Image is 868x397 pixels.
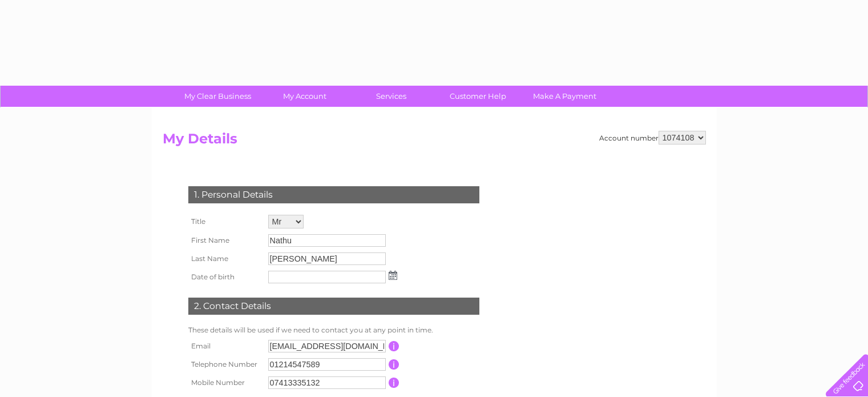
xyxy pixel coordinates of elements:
td: These details will be used if we need to contact you at any point in time. [185,323,482,337]
div: 1. Personal Details [188,186,479,203]
th: Last Name [185,250,265,268]
input: Information [389,378,399,388]
a: My Account [257,86,352,107]
input: Information [389,359,399,370]
th: Mobile Number [185,374,265,392]
a: My Clear Business [171,86,265,107]
h2: My Details [163,131,706,153]
img: ... [389,271,397,280]
th: Email [185,337,265,355]
a: Services [344,86,438,107]
div: 2. Contact Details [188,298,479,315]
th: Title [185,212,265,231]
a: Make A Payment [518,86,612,107]
div: Account number [599,131,706,145]
th: Telephone Number [185,355,265,374]
th: First Name [185,231,265,250]
a: Customer Help [431,86,525,107]
input: Information [389,341,399,351]
th: Date of birth [185,268,265,286]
